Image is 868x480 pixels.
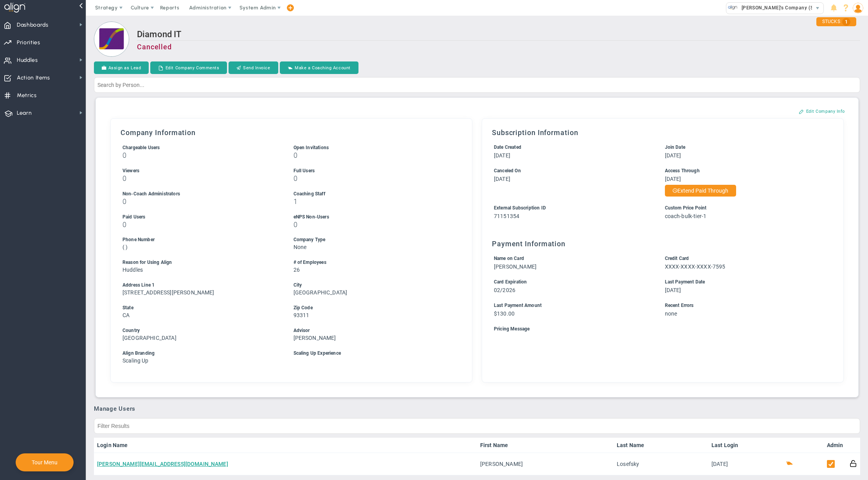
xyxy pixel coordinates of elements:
[137,29,860,41] h2: Diamond IT
[122,168,139,173] span: Viewers
[294,259,450,266] div: # of Employees
[665,255,821,262] div: Credit Card
[240,5,276,11] span: System Admin
[280,61,358,74] button: Make a Coaching Account
[842,18,850,26] span: 1
[189,5,226,11] span: Administration
[494,278,650,286] div: Card Expiration
[665,185,736,197] button: Extend Paid Through
[294,145,329,150] span: Open Invitations
[122,267,143,273] span: Huddles
[665,302,821,309] div: Recent Errors
[150,61,227,74] button: Edit Company Comments
[294,198,450,205] h3: 1
[294,289,348,296] span: [GEOGRAPHIC_DATA]
[708,453,751,475] td: [DATE]
[122,152,279,159] h3: 0
[827,442,843,448] a: Admin
[665,310,677,317] span: none
[122,244,124,250] span: (
[477,453,614,475] td: [PERSON_NAME]
[294,350,450,357] div: Scaling Up Experience
[665,213,707,219] span: coach-bulk-tier-1
[617,442,705,448] a: Last Name
[294,168,315,173] span: Full Users
[17,17,49,33] span: Dashboards
[17,70,50,86] span: Action Items
[494,144,650,151] div: Date Created
[665,204,821,212] div: Custom Price Point
[17,34,40,51] span: Priorities
[122,312,130,318] span: CA
[786,459,793,467] button: Coach
[122,327,279,334] div: Country
[492,240,834,248] h3: Payment Information
[294,267,300,273] span: 26
[294,312,310,318] span: 93311
[494,167,650,175] div: Canceled On
[665,263,726,270] span: XXXX-XXXX-XXXX-7595
[94,405,860,412] h3: Manage Users
[494,152,510,159] span: [DATE]
[294,152,450,159] h3: 0
[122,175,279,182] h3: 0
[294,191,325,197] span: Coaching Staff
[97,461,228,467] a: [PERSON_NAME][EMAIL_ADDRESS][DOMAIN_NAME]
[665,176,681,182] span: [DATE]
[853,3,863,13] img: 48978.Person.photo
[126,244,128,250] span: )
[494,213,519,219] span: 71151354
[494,325,821,333] div: Pricing Message
[816,17,856,26] div: STUCKS
[294,214,329,220] span: eNPS Non-Users
[850,459,857,467] button: Reset Password
[665,278,821,286] div: Last Payment Date
[94,418,860,434] input: Filter Results
[494,263,537,270] span: [PERSON_NAME]
[122,236,279,244] div: Phone Number
[122,214,146,220] span: Paid Users
[812,3,823,14] span: select
[614,453,708,475] td: Losefsky
[791,105,853,117] button: Edit Company Info
[480,442,610,448] a: First Name
[294,304,450,312] div: Zip Code
[294,244,307,250] span: None
[29,459,60,466] button: Tour Menu
[122,357,149,364] span: Scaling Up
[122,221,279,228] h3: 0
[131,5,149,11] span: Culture
[738,3,832,13] span: [PERSON_NAME]'s Company (Sandbox)
[97,442,474,448] a: Login Name
[122,289,214,296] span: [STREET_ADDRESS][PERSON_NAME]
[494,310,515,317] span: $130.00
[122,144,160,150] label: Includes Users + Open Invitations, excludes Coaching Staff
[665,152,681,159] span: [DATE]
[294,175,450,182] h3: 0
[711,442,748,448] a: Last Login
[17,52,38,69] span: Huddles
[229,61,278,74] button: Send Invoice
[665,287,681,293] span: [DATE]
[294,327,450,334] div: Advisor
[294,335,336,341] span: [PERSON_NAME]
[294,282,450,289] div: City
[122,282,279,289] div: Address Line 1
[294,236,450,244] div: Company Type
[494,255,650,262] div: Name on Card
[121,128,462,137] h3: Company Information
[94,77,860,93] input: Search by Person...
[294,221,450,228] h3: 0
[17,105,32,121] span: Learn
[494,302,650,309] div: Last Payment Amount
[728,3,738,13] img: 33318.Company.photo
[122,259,279,266] div: Reason for Using Align
[122,191,180,197] span: Non-Coach Administrators
[665,144,821,151] div: Join Date
[137,43,860,51] h3: Cancelled
[122,335,176,341] span: [GEOGRAPHIC_DATA]
[94,22,129,57] img: Loading...
[17,87,37,104] span: Metrics
[665,167,821,175] div: Access Through
[494,287,515,293] span: 02/2026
